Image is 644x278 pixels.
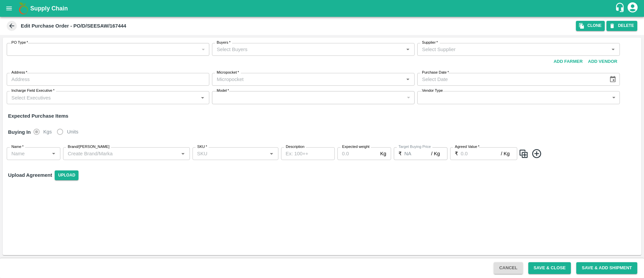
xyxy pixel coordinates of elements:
a: Supply Chain [30,4,615,13]
button: open drawer [1,1,17,16]
button: Open [404,75,412,84]
button: Open [404,45,412,54]
label: Target Buying Price [398,144,431,150]
input: Name [9,149,47,158]
h6: Buying In [5,125,34,139]
label: Purchase Date [422,70,449,75]
button: Cancel [494,262,523,274]
img: CloneIcon [519,148,529,159]
button: Open [267,149,276,158]
button: Add Farmer [551,56,585,68]
label: Micropocket [217,70,239,75]
p: ₹ [455,150,458,157]
label: Address [11,70,27,75]
strong: Upload Agreement [8,172,52,178]
strong: Expected Purchase Items [8,113,68,119]
label: Description [286,144,305,150]
input: Select Executives [9,93,196,102]
button: Save & Add Shipment [576,262,637,274]
input: 0.0 [337,147,378,160]
button: DELETE [606,21,637,31]
input: Create Brand/Marka [65,149,177,158]
label: SKU [197,144,207,150]
img: logo [17,2,30,15]
button: Open [178,149,187,158]
button: Clone [576,21,605,31]
label: Expected weight [342,144,370,150]
input: SKU [195,149,265,158]
label: Agreed Value [455,144,479,150]
label: Brand/[PERSON_NAME] [68,144,109,150]
button: Choose date [606,73,619,86]
button: Open [49,149,58,158]
input: Select Date [417,73,604,86]
label: Supplier [422,40,438,45]
input: 0.0 [461,147,501,160]
button: Add Vendor [585,56,620,68]
div: buying_in [34,125,84,138]
button: Open [609,45,618,54]
input: Select Supplier [419,45,607,54]
span: Kgs [43,128,52,135]
label: Vendor Type [422,88,443,93]
input: Address [7,73,209,86]
p: Kg [380,150,386,157]
input: 0.0 [405,147,431,160]
p: / Kg [431,150,440,157]
button: Open [198,93,207,102]
button: Save & Close [528,262,571,274]
label: Model [217,88,229,93]
input: Select Buyers [214,45,401,54]
p: / Kg [501,150,509,157]
label: Buyers [217,40,230,45]
label: Name [11,144,23,150]
p: ₹ [398,150,402,157]
div: customer-support [615,2,627,14]
b: Edit Purchase Order - PO/D/SEESAW/167444 [21,23,126,29]
label: Incharge Field Executive [11,88,54,93]
label: PO Type [11,40,28,45]
span: Upload [55,170,78,180]
span: Units [67,128,78,135]
input: Micropocket [214,75,401,84]
b: Supply Chain [30,5,68,12]
div: account of current user [627,1,639,15]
